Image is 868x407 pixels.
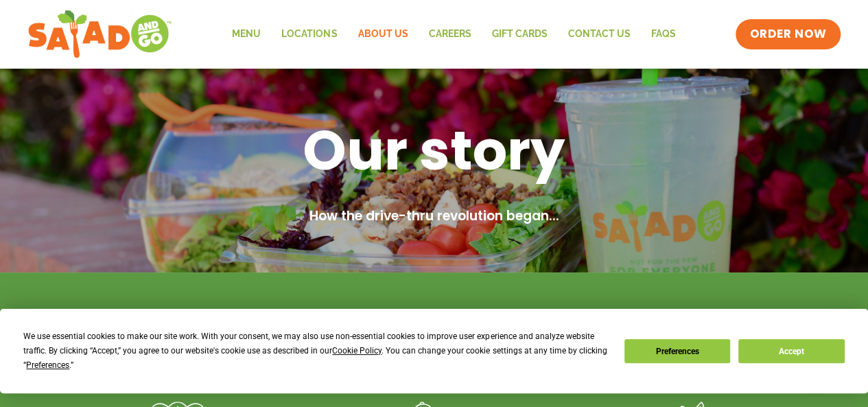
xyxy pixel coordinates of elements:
[624,339,730,363] button: Preferences
[738,339,844,363] button: Accept
[23,329,608,373] div: We use essential cookies to make our site work. With your consent, we may also use non-essential ...
[222,19,271,50] a: Menu
[418,19,481,50] a: Careers
[222,19,685,50] nav: Menu
[271,19,347,50] a: Locations
[481,19,557,50] a: GIFT CARDS
[26,360,69,370] span: Preferences
[557,19,640,50] a: Contact Us
[78,115,791,186] h1: Our story
[78,207,791,226] h2: How the drive-thru revolution began...
[27,7,172,62] img: new-SAG-logo-768×292
[640,19,685,50] a: FAQs
[736,19,840,49] a: ORDER NOW
[332,346,382,356] span: Cookie Policy
[347,19,418,50] a: About Us
[749,26,826,43] span: ORDER NOW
